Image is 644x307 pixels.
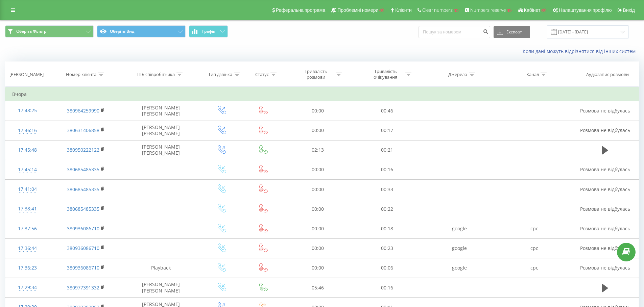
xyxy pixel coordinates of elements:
td: 00:06 [353,258,422,278]
span: Розмова не відбулась [580,127,630,133]
td: 00:33 [353,180,422,199]
td: 00:00 [283,160,352,179]
td: [PERSON_NAME] [PERSON_NAME] [122,278,200,298]
td: 00:00 [283,258,352,278]
button: Оберіть Вид [97,25,186,37]
td: 00:00 [283,238,352,258]
span: Проблемні номери [337,7,378,13]
div: Номер клієнта [66,72,96,77]
td: 00:18 [353,219,422,238]
span: Розмова не відбулась [580,166,630,173]
td: Вчора [5,87,639,101]
div: Джерело [448,72,467,77]
div: Канал [526,72,539,77]
td: 00:21 [353,140,422,160]
td: 02:13 [283,140,352,160]
div: 17:45:14 [12,163,43,176]
td: 00:22 [353,199,422,219]
a: 380631406858 [67,127,99,133]
div: 17:45:48 [12,144,43,157]
a: Коли дані можуть відрізнятися вiд інших систем [523,48,639,54]
div: 17:36:23 [12,261,43,275]
span: Кабінет [524,7,541,13]
td: [PERSON_NAME] [PERSON_NAME] [122,140,200,160]
a: 380685485335 [67,166,99,173]
span: Налаштування профілю [559,7,612,13]
td: 00:00 [283,219,352,238]
button: Оберіть Фільтр [5,25,94,37]
a: 380685485335 [67,186,99,193]
td: 00:00 [283,199,352,219]
span: Клієнти [395,7,412,13]
span: Реферальна програма [276,7,326,13]
a: 380964259990 [67,107,99,114]
div: 17:37:56 [12,222,43,235]
input: Пошук за номером [419,26,490,38]
div: 17:29:34 [12,281,43,294]
a: 380936086710 [67,245,99,251]
td: 00:17 [353,121,422,140]
a: 380936086710 [67,225,99,232]
a: 380950222122 [67,147,99,153]
a: 380936086710 [67,264,99,271]
td: google [422,219,497,238]
td: 05:46 [283,278,352,298]
div: [PERSON_NAME] [9,72,44,77]
td: Playback [122,258,200,278]
td: [PERSON_NAME] [PERSON_NAME] [122,101,200,121]
div: 17:48:25 [12,104,43,117]
span: Вихід [623,7,635,13]
span: Графік [202,29,215,34]
span: Розмова не відбулась [580,245,630,251]
button: Експорт [494,26,530,38]
a: 380685485335 [67,206,99,212]
td: 00:16 [353,278,422,298]
div: Тривалість очікування [367,69,404,80]
div: 17:38:41 [12,202,43,215]
span: Розмова не відбулась [580,186,630,193]
td: cpc [497,258,572,278]
div: 17:41:04 [12,183,43,196]
td: google [422,238,497,258]
div: 17:46:16 [12,124,43,137]
div: 17:36:44 [12,242,43,255]
span: Розмова не відбулась [580,264,630,271]
td: cpc [497,238,572,258]
div: Тип дзвінка [208,72,232,77]
div: Статус [255,72,269,77]
span: Numbers reserve [470,7,506,13]
span: Clear numbers [422,7,453,13]
span: Розмова не відбулась [580,107,630,114]
td: 00:16 [353,160,422,179]
span: Розмова не відбулась [580,225,630,232]
td: 00:46 [353,101,422,121]
td: 00:23 [353,238,422,258]
div: Аудіозапис розмови [586,72,629,77]
td: 00:00 [283,180,352,199]
div: ПІБ співробітника [137,72,175,77]
button: Графік [189,25,228,37]
span: Оберіть Фільтр [16,29,46,34]
td: google [422,258,497,278]
span: Розмова не відбулась [580,206,630,212]
td: [PERSON_NAME] [PERSON_NAME] [122,121,200,140]
a: 380977391332 [67,284,99,291]
div: Тривалість розмови [298,69,334,80]
td: 00:00 [283,121,352,140]
td: cpc [497,219,572,238]
td: 00:00 [283,101,352,121]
